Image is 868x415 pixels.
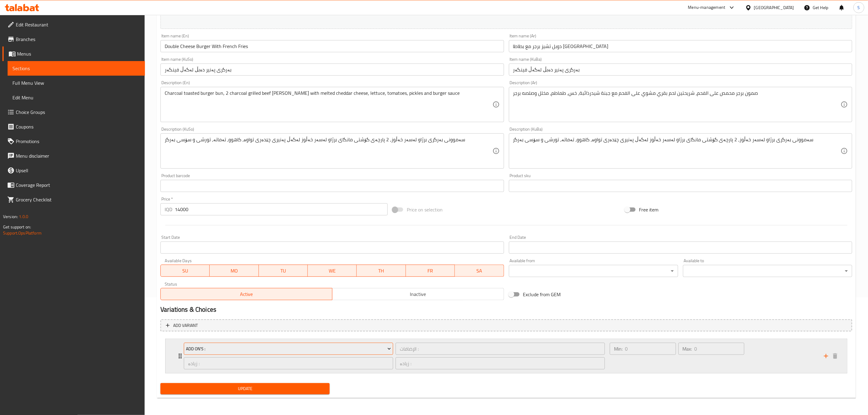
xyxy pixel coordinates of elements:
[212,266,256,275] span: MO
[12,79,140,87] span: Full Menu View
[2,149,145,163] a: Menu disclaimer
[160,319,852,332] button: Add variant
[16,123,140,130] span: Coupons
[12,94,140,101] span: Edit Menu
[513,90,841,119] textarea: صمون برجر محمص على الفحم، شريحتين لحم بقري مشوي على الفحم مع جبنة شيدرذائبة، خس، طماطم، مخلل وصلص...
[683,345,692,352] p: Max:
[3,213,18,221] span: Version:
[2,105,145,119] a: Choice Groups
[639,206,659,213] span: Free item
[359,266,403,275] span: TH
[688,4,726,11] div: Menu-management
[308,265,357,277] button: WE
[184,343,393,355] button: Add On's :
[2,134,145,149] a: Promotions
[165,90,492,119] textarea: Charcoal toasted burger bun, 2 charcoal grilled beef [PERSON_NAME] with melted cheddar cheese, le...
[2,178,145,192] a: Coverage Report
[357,265,406,277] button: TH
[310,266,354,275] span: WE
[457,266,501,275] span: SA
[2,119,145,134] a: Coupons
[160,180,504,192] input: Please enter product barcode
[165,206,172,213] p: IQD
[408,266,452,275] span: FR
[858,4,860,11] span: S
[2,17,145,32] a: Edit Restaurant
[509,265,678,277] div: ​
[16,152,140,159] span: Menu disclaimer
[2,163,145,178] a: Upsell
[406,265,455,277] button: FR
[16,108,140,116] span: Choice Groups
[455,265,504,277] button: SA
[332,288,504,300] button: Inactive
[2,32,145,46] a: Branches
[513,137,841,166] textarea: سەموونی بەرگری برژاو لەسەر خەڵوز، 2 پارچەی گۆشتی مانگای برژاو لەسەر خەڵوز لەگەڵ پەنیری چێدەری توا...
[523,291,561,298] span: Exclude from GEM
[754,4,794,11] div: [GEOGRAPHIC_DATA]
[8,76,145,90] a: Full Menu View
[16,138,140,145] span: Promotions
[16,181,140,189] span: Coverage Report
[166,339,847,373] div: Expand
[160,288,332,300] button: Active
[2,192,145,207] a: Grocery Checklist
[165,385,325,393] span: Update
[614,345,623,352] p: Min:
[186,345,391,353] span: Add On's :
[261,266,305,275] span: TU
[173,322,198,329] span: Add variant
[822,352,831,361] button: add
[509,180,852,192] input: Please enter product sku
[163,266,207,275] span: SU
[165,137,492,166] textarea: سەموونی بەرگری برژاو لەسەر خەڵوز، 2 پارچەی گۆشتی مانگای برژاو لەسەر خەڵوز لەگەڵ پەنیری چێدەری توا...
[12,65,140,72] span: Sections
[16,36,140,43] span: Branches
[17,50,140,57] span: Menus
[407,206,443,213] span: Price on selection
[210,265,259,277] button: MO
[8,90,145,105] a: Edit Menu
[160,265,210,277] button: SU
[335,290,502,299] span: Inactive
[2,46,145,61] a: Menus
[160,63,504,76] input: Enter name KuSo
[163,290,330,299] span: Active
[16,21,140,28] span: Edit Restaurant
[683,265,852,277] div: ​
[19,213,28,221] span: 1.0.0
[160,305,852,314] h2: Variations & Choices
[8,61,145,76] a: Sections
[160,383,330,394] button: Update
[509,63,852,76] input: Enter name KuBa
[259,265,308,277] button: TU
[16,167,140,174] span: Upsell
[175,203,388,215] input: Please enter price
[160,336,852,376] li: Expand
[160,40,504,52] input: Enter name En
[3,229,42,237] a: Support.OpsPlatform
[831,352,840,361] button: delete
[3,223,31,231] span: Get support on:
[509,40,852,52] input: Enter name Ar
[16,196,140,203] span: Grocery Checklist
